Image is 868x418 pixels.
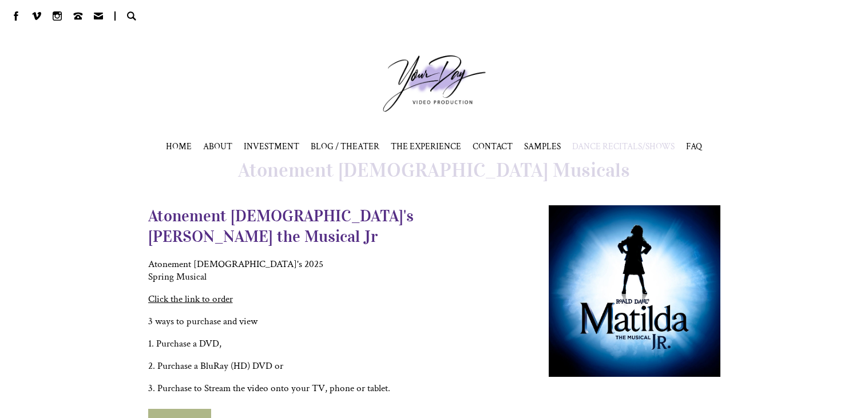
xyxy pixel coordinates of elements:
a: Click the link to order [148,293,233,305]
h1: Atonement [DEMOGRAPHIC_DATA] Musicals [148,158,720,182]
span: SAMPLES [524,141,561,152]
a: Your Day Production Logo [366,38,503,129]
p: Atonement [DEMOGRAPHIC_DATA]'s 2025 Spring Musical [148,258,526,283]
a: THE EXPERIENCE [391,141,461,152]
p: 3 ways to purchase and view [148,315,526,328]
a: BLOG / THEATER [311,141,379,152]
a: ABOUT [203,141,232,152]
h3: Atonement [DEMOGRAPHIC_DATA]'s [PERSON_NAME] the Musical Jr [148,205,526,246]
a: CONTACT [473,141,513,152]
a: FAQ [686,141,702,152]
a: HOME [166,141,192,152]
p: 1. Purchase a DVD, [148,337,526,350]
p: 3. Purchase to Stream the video onto your TV, phone or tablet. [148,382,526,395]
p: 2. Purchase a BluRay (HD) DVD or [148,360,526,372]
a: INVESTMENT [244,141,299,152]
span: DANCE RECITALS/SHOWS [572,141,675,152]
